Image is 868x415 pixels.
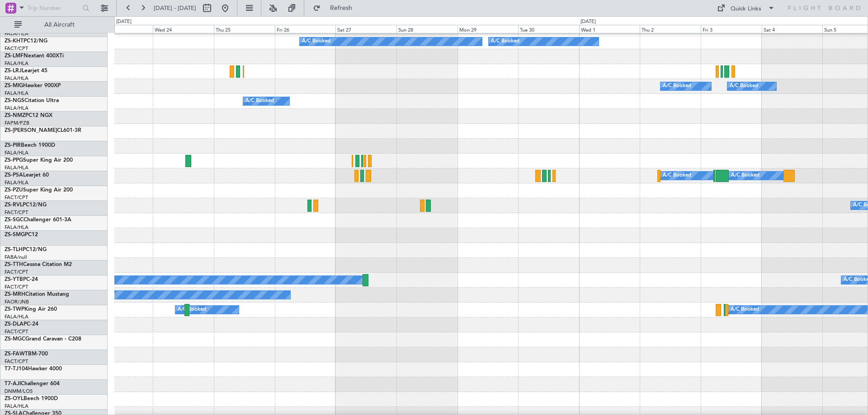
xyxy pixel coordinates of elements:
[5,277,23,282] span: ZS-YTB
[579,25,640,33] div: Wed 1
[5,194,28,201] a: FACT/CPT
[5,38,47,44] a: ZS-KHTPC12/NG
[10,18,98,32] button: All Aircraft
[5,75,28,82] a: FALA/HLA
[5,396,58,401] a: ZS-OYLBeech 1900D
[5,322,24,327] span: ZS-DLA
[5,277,38,282] a: ZS-YTBPC-24
[731,5,761,14] div: Quick Links
[5,217,71,223] a: ZS-SGCChallenger 601-3A
[5,322,38,327] a: ZS-DLAPC-24
[731,169,759,182] div: A/C Booked
[5,83,23,89] span: ZS-MIG
[5,202,47,208] a: ZS-RVLPC12/NG
[458,25,519,33] div: Mon 29
[5,187,73,193] a: ZS-PZUSuper King Air 200
[5,351,25,357] span: ZS-FAW
[663,79,691,93] div: A/C Booked
[24,22,95,28] span: All Aircraft
[5,388,33,395] a: DNMM/LOS
[5,60,28,67] a: FALA/HLA
[731,303,759,317] div: A/C Booked
[5,83,61,89] a: ZS-MIGHawker 900XP
[178,303,206,317] div: A/C Booked
[5,158,73,163] a: ZS-PPGSuper King Air 200
[701,25,762,33] div: Fri 3
[5,68,47,74] a: ZS-LRJLearjet 45
[5,254,27,261] a: FABA/null
[5,158,23,163] span: ZS-PPG
[5,45,28,52] a: FACT/CPT
[5,336,81,342] a: ZS-MGCGrand Caravan - C208
[5,105,28,112] a: FALA/HLA
[5,53,64,59] a: ZS-LMFNextant 400XTi
[5,292,25,297] span: ZS-MRH
[5,232,38,238] a: ZS-SMGPC12
[5,38,24,44] span: ZS-KHT
[491,35,519,48] div: A/C Booked
[245,94,274,108] div: A/C Booked
[5,403,28,410] a: FALA/HLA
[5,284,28,290] a: FACT/CPT
[5,143,21,148] span: ZS-PIR
[5,173,49,178] a: ZS-PSALearjet 60
[5,366,28,372] span: T7-TJ104
[5,262,72,267] a: ZS-TTHCessna Citation M2
[5,247,23,252] span: ZS-TLH
[28,1,80,15] input: Trip Number
[5,164,28,171] a: FALA/HLA
[154,4,196,12] span: [DATE] - [DATE]
[153,25,214,33] div: Wed 24
[322,5,360,11] span: Refresh
[92,25,153,33] div: Tue 23
[580,18,596,26] div: [DATE]
[5,173,23,178] span: ZS-PSA
[5,209,28,216] a: FACT/CPT
[5,202,23,208] span: ZS-RVL
[5,298,29,305] a: FAOR/JNB
[5,232,25,238] span: ZS-SMG
[5,381,60,387] a: T7-AJIChallenger 604
[5,53,24,59] span: ZS-LMF
[5,358,28,365] a: FACT/CPT
[5,224,28,231] a: FALA/HLA
[5,149,28,156] a: FALA/HLA
[5,396,24,401] span: ZS-OYL
[5,269,28,275] a: FACT/CPT
[5,307,57,312] a: ZS-TWPKing Air 260
[214,25,275,33] div: Thu 25
[5,120,29,126] a: FAPM/PZB
[640,25,701,33] div: Thu 2
[5,313,28,320] a: FALA/HLA
[5,98,59,103] a: ZS-NGSCitation Ultra
[335,25,396,33] div: Sat 27
[518,25,579,33] div: Tue 30
[5,336,25,342] span: ZS-MGC
[5,247,47,252] a: ZS-TLHPC12/NG
[5,328,28,335] a: FACT/CPT
[5,98,24,103] span: ZS-NGS
[396,25,458,33] div: Sun 28
[5,143,55,148] a: ZS-PIRBeech 1900D
[5,30,28,37] a: FALA/HLA
[302,35,330,48] div: A/C Booked
[5,381,21,387] span: T7-AJI
[5,366,62,372] a: T7-TJ104Hawker 4000
[730,79,758,93] div: A/C Booked
[762,25,823,33] div: Sat 4
[5,128,57,133] span: ZS-[PERSON_NAME]
[5,113,52,118] a: ZS-NMZPC12 NGX
[5,68,22,74] span: ZS-LRJ
[309,1,363,15] button: Refresh
[5,128,81,133] a: ZS-[PERSON_NAME]CL601-3R
[663,169,691,182] div: A/C Booked
[275,25,336,33] div: Fri 26
[5,187,23,193] span: ZS-PZU
[5,217,24,223] span: ZS-SGC
[5,90,28,97] a: FALA/HLA
[5,307,24,312] span: ZS-TWP
[116,18,132,26] div: [DATE]
[5,262,23,267] span: ZS-TTH
[5,179,28,186] a: FALA/HLA
[712,1,779,15] button: Quick Links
